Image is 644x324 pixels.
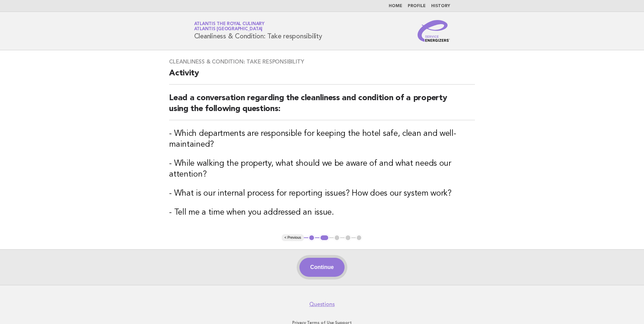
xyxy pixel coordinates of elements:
[169,207,475,218] h3: - Tell me a time when you addressed an issue.
[309,301,335,308] a: Questions
[282,234,304,241] button: < Previous
[194,22,322,40] h1: Cleanliness & Condition: Take responsibility
[194,22,264,31] a: Atlantis the Royal CulinaryAtlantis [GEOGRAPHIC_DATA]
[308,234,315,241] button: 1
[299,258,345,277] button: Continue
[319,234,329,241] button: 2
[169,58,475,65] h3: Cleanliness & Condition: Take responsibility
[194,27,263,32] span: Atlantis [GEOGRAPHIC_DATA]
[169,128,475,150] h3: - Which departments are responsible for keeping the hotel safe, clean and well-maintained?
[169,68,475,85] h2: Activity
[418,20,450,42] img: Service Energizers
[389,4,402,8] a: Home
[169,188,475,199] h3: - What is our internal process for reporting issues? How does our system work?
[431,4,450,8] a: History
[169,93,475,120] h2: Lead a conversation regarding the cleanliness and condition of a property using the following que...
[169,158,475,180] h3: - While walking the property, what should we be aware of and what needs our attention?
[408,4,426,8] a: Profile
